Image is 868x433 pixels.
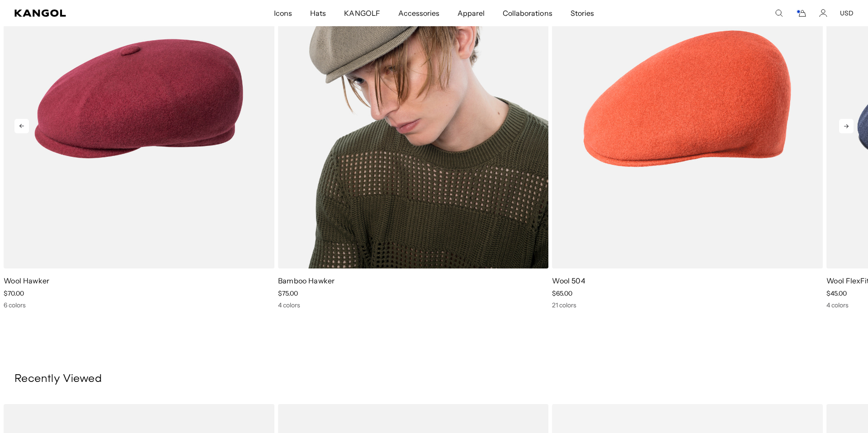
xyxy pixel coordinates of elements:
[552,289,572,297] span: $65.00
[278,301,549,309] div: 4 colors
[278,289,298,297] span: $75.00
[796,9,807,17] button: Cart
[278,276,335,285] a: Bamboo Hawker
[4,301,274,309] div: 6 colors
[4,289,24,297] span: $70.00
[14,9,181,17] a: Kangol
[552,276,585,285] a: Wool 504
[552,301,823,309] div: 21 colors
[4,276,50,285] a: Wool Hawker
[819,9,827,17] a: Account
[840,9,854,17] button: USD
[775,9,783,17] summary: Search here
[14,372,854,386] h3: Recently Viewed
[826,289,847,297] span: $45.00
